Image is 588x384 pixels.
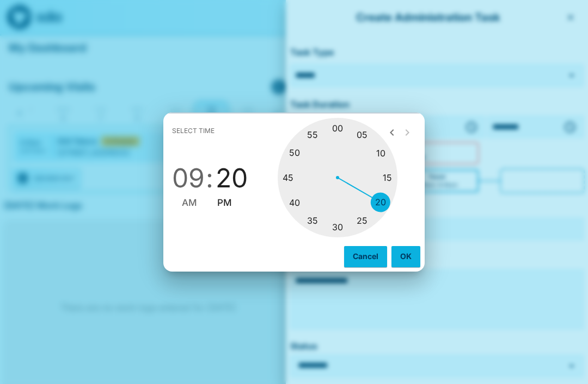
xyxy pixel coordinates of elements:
[172,163,205,193] button: 09
[217,196,232,210] button: PM
[344,246,387,267] button: Cancel
[172,122,215,140] span: Select time
[206,163,213,193] span: :
[216,163,248,193] button: 20
[381,122,403,143] button: open previous view
[182,196,197,210] button: AM
[391,246,420,267] button: OK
